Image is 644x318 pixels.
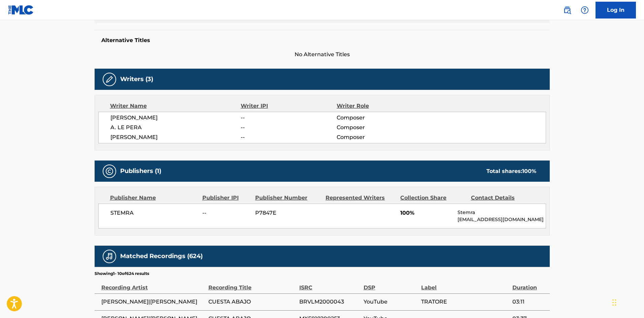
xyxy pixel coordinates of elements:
[110,114,241,122] span: [PERSON_NAME]
[202,194,250,202] div: Publisher IPI
[563,6,571,14] img: search
[110,194,197,202] div: Publisher Name
[95,50,550,59] span: No Alternative Titles
[105,167,113,175] img: Publishers
[299,298,360,306] span: BRVLM2000043
[241,133,336,141] span: --
[457,216,545,223] p: [EMAIL_ADDRESS][DOMAIN_NAME]
[120,167,161,175] h5: Publishers (1)
[241,123,336,132] span: --
[421,277,509,292] div: Label
[208,277,296,292] div: Recording Title
[255,209,320,217] span: P7847E
[241,102,337,110] div: Writer IPI
[337,123,424,132] span: Composer
[120,75,153,83] h5: Writers (3)
[299,277,360,292] div: ISRC
[95,271,149,277] p: Showing 1 - 10 of 624 results
[241,114,336,122] span: --
[110,133,241,141] span: [PERSON_NAME]
[255,194,320,202] div: Publisher Number
[581,6,589,14] img: help
[596,2,636,19] a: Log In
[105,75,113,83] img: Writers
[110,102,241,110] div: Writer Name
[8,5,34,15] img: MLC Logo
[364,298,418,306] span: YouTube
[400,209,452,217] span: 100%
[101,277,205,292] div: Recording Artist
[337,133,424,141] span: Composer
[578,3,591,17] div: Help
[120,252,203,260] h5: Matched Recordings (624)
[105,252,113,260] img: Matched Recordings
[561,3,574,17] a: Public Search
[471,194,536,202] div: Contact Details
[101,37,543,44] h5: Alternative Titles
[202,209,250,217] span: --
[512,277,546,292] div: Duration
[400,194,466,202] div: Collection Share
[610,286,644,318] iframe: Chat Widget
[612,292,616,313] div: Drag
[326,194,395,202] div: Represented Writers
[110,123,241,132] span: A. LE PERA
[364,277,418,292] div: DSP
[337,102,424,110] div: Writer Role
[512,298,546,306] span: 03:11
[337,114,424,122] span: Composer
[421,298,509,306] span: TRATORE
[101,298,205,306] span: [PERSON_NAME]|[PERSON_NAME]
[486,167,536,175] div: Total shares:
[457,209,545,216] p: Stemra
[110,209,198,217] span: STEMRA
[208,298,296,306] span: CUESTA ABAJO
[522,168,536,174] span: 100 %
